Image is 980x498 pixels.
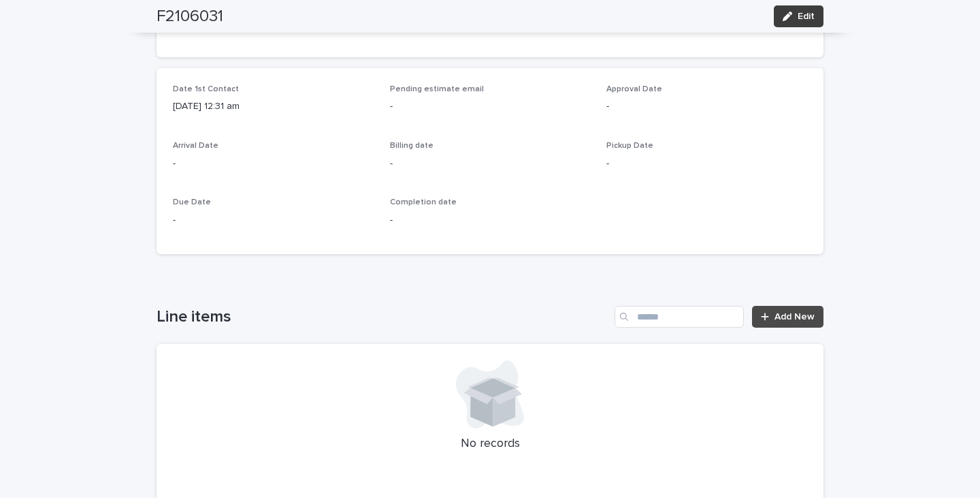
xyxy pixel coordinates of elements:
p: - [390,213,591,228]
p: - [606,157,807,171]
span: Arrival Date [173,142,218,150]
span: Billing date [390,142,434,150]
p: - [173,213,374,228]
p: - [390,99,591,114]
span: Due Date [173,198,211,206]
p: No records [173,437,807,452]
span: Pending estimate email [390,85,484,93]
span: Date 1st Contact [173,85,239,93]
p: - [390,157,591,171]
h1: Line items [157,307,609,327]
input: Search [615,306,744,328]
span: Edit [798,12,815,21]
span: Completion date [390,198,457,206]
span: Pickup Date [606,142,653,150]
span: Approval Date [606,85,662,93]
p: - [606,99,807,114]
span: Add New [774,312,815,322]
button: Edit [774,5,823,27]
a: Add New [752,306,823,328]
p: - [173,157,374,171]
p: [DATE] 12:31 am [173,99,374,114]
h2: F2106031 [157,7,223,27]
